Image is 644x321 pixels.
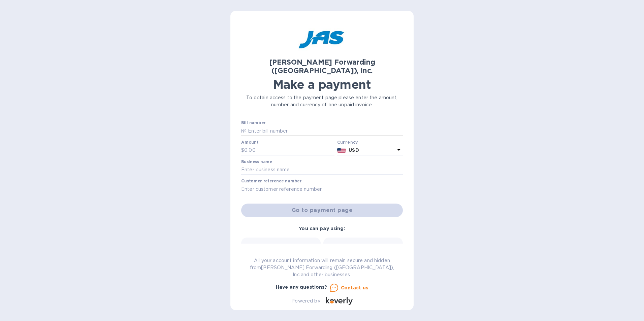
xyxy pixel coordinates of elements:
input: Enter business name [241,165,403,175]
label: Amount [241,140,258,144]
p: Powered by [291,297,320,305]
p: To obtain access to the payment page please enter the amount, number and currency of one unpaid i... [241,94,403,108]
u: Contact us [341,285,368,290]
p: $ [241,147,244,154]
b: Currency [337,140,358,145]
input: 0.00 [244,145,334,155]
b: USD [349,147,359,153]
p: All your account information will remain secure and hidden from [PERSON_NAME] Forwarding ([GEOGRA... [241,257,403,278]
label: Bill number [241,121,265,125]
h1: Make a payment [241,77,403,92]
label: Business name [241,160,272,164]
input: Enter bill number [247,126,403,136]
b: [PERSON_NAME] Forwarding ([GEOGRAPHIC_DATA]), Inc. [269,58,375,75]
input: Enter customer reference number [241,184,403,194]
label: Customer reference number [241,179,301,183]
b: You can pay using: [299,226,345,231]
img: USD [337,148,346,153]
p: № [241,128,247,135]
b: Have any questions? [276,284,327,290]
